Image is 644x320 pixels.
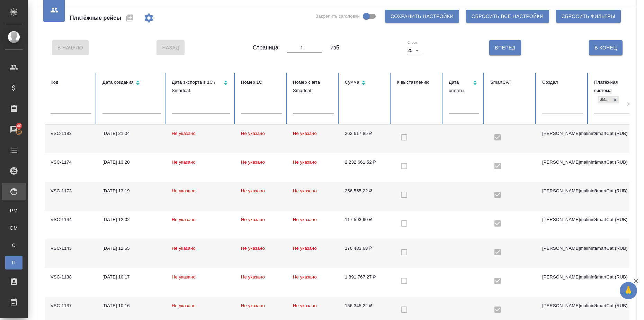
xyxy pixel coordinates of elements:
[594,159,635,166] div: SmartCat (RUB)
[293,274,317,280] span: Не указано
[489,40,521,55] button: Вперед
[293,246,317,251] span: Не указано
[542,78,583,86] div: Создал
[51,274,91,281] div: VSC-1138
[5,238,23,252] a: С
[51,245,91,252] div: VSC-1143
[9,207,19,214] span: PM
[449,78,479,95] div: Сортировка
[495,44,515,52] span: Вперед
[542,188,583,194] div: [PERSON_NAME]malinina
[102,188,161,194] div: [DATE] 13:19
[51,188,91,194] div: VSC-1173
[472,12,544,21] span: Сбросить все настройки
[12,122,26,129] span: 40
[241,78,282,86] div: Номер 1С
[293,159,317,165] span: Не указано
[5,204,23,218] a: PM
[51,78,91,86] div: Код
[542,302,583,309] div: [PERSON_NAME]malinina
[172,246,196,251] span: Не указано
[102,274,161,281] div: [DATE] 10:17
[594,44,617,52] span: В Конец
[620,282,637,299] button: 🙏
[102,78,161,88] div: Сортировка
[51,216,91,223] div: VSC-1144
[51,159,91,166] div: VSC-1174
[241,131,265,136] span: Не указано
[408,46,421,55] div: 25
[594,302,635,309] div: SmartCat (RUB)
[241,159,265,165] span: Не указано
[293,78,334,95] div: Номер счета Smartcat
[542,274,583,281] div: [PERSON_NAME]malinina
[490,78,531,86] div: SmartCAT
[339,211,391,239] td: 117 593,90 ₽
[102,216,161,223] div: [DATE] 12:02
[345,78,386,88] div: Сортировка
[241,217,265,222] span: Не указано
[172,78,230,95] div: Сортировка
[408,41,417,44] label: Строк
[385,10,459,23] button: Сохранить настройки
[5,221,23,235] a: CM
[623,283,634,298] span: 🙏
[172,217,196,222] span: Не указано
[589,40,623,55] button: В Конец
[293,188,317,193] span: Не указано
[9,259,19,266] span: П
[241,274,265,280] span: Не указано
[9,225,19,231] span: CM
[330,44,339,52] span: из 5
[556,10,621,23] button: Сбросить фильтры
[172,303,196,308] span: Не указано
[339,125,391,153] td: 262 617,85 ₽
[339,182,391,211] td: 256 555,22 ₽
[542,159,583,166] div: [PERSON_NAME]malinina
[594,130,635,137] div: SmartCat (RUB)
[241,188,265,193] span: Не указано
[315,13,360,20] span: Закрепить заголовки
[542,216,583,223] div: [PERSON_NAME]malinina
[562,12,615,21] span: Сбросить фильтры
[70,14,121,22] span: Платёжные рейсы
[594,78,635,95] div: Платёжная система
[339,239,391,268] td: 176 483,68 ₽
[5,256,23,269] a: П
[293,217,317,222] span: Не указано
[102,130,161,137] div: [DATE] 21:04
[542,130,583,137] div: [PERSON_NAME]malinina
[2,121,26,138] a: 40
[594,216,635,223] div: SmartCat (RUB)
[172,274,196,280] span: Не указано
[542,245,583,252] div: [PERSON_NAME]malinina
[241,303,265,308] span: Не указано
[102,159,161,166] div: [DATE] 13:20
[51,130,91,137] div: VSC-1183
[594,188,635,194] div: SmartCat (RUB)
[102,302,161,309] div: [DATE] 10:16
[594,245,635,252] div: SmartCat (RUB)
[9,242,19,249] span: С
[339,268,391,297] td: 1 891 767,27 ₽
[253,44,278,52] span: Страница
[293,131,317,136] span: Не указано
[397,78,438,86] div: К выставлению
[172,159,196,165] span: Не указано
[172,188,196,193] span: Не указано
[102,245,161,252] div: [DATE] 12:55
[51,302,91,309] div: VSC-1137
[172,131,196,136] span: Не указано
[339,153,391,182] td: 2 232 661,52 ₽
[594,274,635,281] div: SmartCat (RUB)
[598,96,611,103] div: SmartCat (RUB)
[391,12,454,21] span: Сохранить настройки
[241,246,265,251] span: Не указано
[293,303,317,308] span: Не указано
[466,10,549,23] button: Сбросить все настройки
